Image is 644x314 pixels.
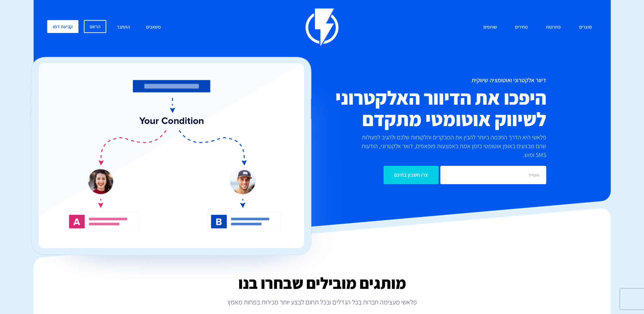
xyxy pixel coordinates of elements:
[478,20,502,35] a: שותפים
[510,20,533,35] a: מחירים
[574,20,597,35] a: מוצרים
[47,20,78,33] a: קביעת דמו
[384,166,439,184] input: צרו חשבון בחינם
[281,87,546,129] h2: היפכו את הדיוור האלקטרוני לשיווק אוטומטי מתקדם
[350,133,546,159] p: פלאשי היא הדרך החכמה ביותר להבין את המבקרים והלקוחות שלכם ולהגיב לפעולות שהם מבצעים באופן אוטומטי...
[34,297,611,307] p: פלאשי מעצימה חברות בכל הגדלים ובכל תחום לבצע יותר מכירות בפחות מאמץ
[281,77,546,84] h1: דיוור אלקטרוני ואוטומציה שיווקית
[541,20,566,35] a: פתרונות
[112,20,135,35] a: התחבר
[84,20,106,33] a: הרשם
[440,166,546,184] input: אימייל
[141,20,166,35] a: משאבים
[34,274,611,292] h2: מותגים מובילים שבחרו בנו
